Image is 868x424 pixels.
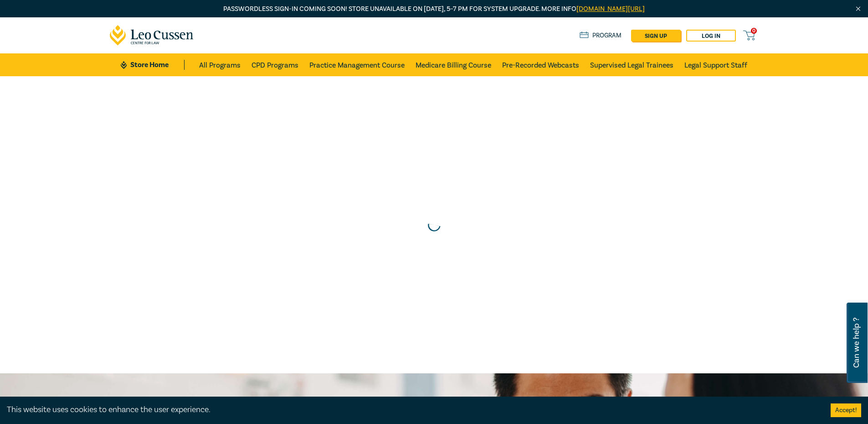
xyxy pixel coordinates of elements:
[199,53,241,76] a: All Programs
[684,53,747,76] a: Legal Support Staff
[110,4,759,14] p: Passwordless sign-in coming soon! Store unavailable on [DATE], 5–7 PM for system upgrade. More info
[502,53,579,76] a: Pre-Recorded Webcasts
[686,30,736,42] a: Log in
[751,28,757,34] span: 0
[7,404,817,416] div: This website uses cookies to enhance the user experience.
[831,403,861,417] button: Accept cookies
[590,53,673,76] a: Supervised Legal Trainees
[576,5,645,13] a: [DOMAIN_NAME][URL]
[309,53,405,76] a: Practice Management Course
[252,53,298,76] a: CPD Programs
[852,308,861,377] span: Can we help ?
[580,31,622,41] a: Program
[854,5,862,13] img: Close
[416,53,491,76] a: Medicare Billing Course
[121,60,184,70] a: Store Home
[631,30,681,42] a: sign up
